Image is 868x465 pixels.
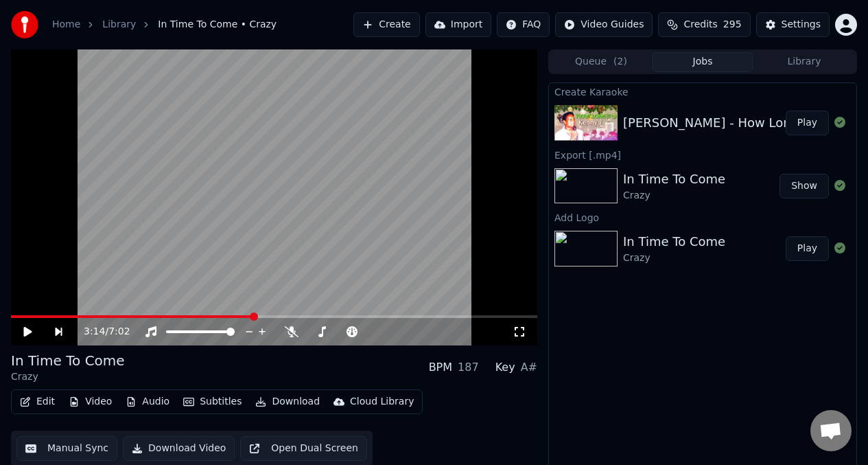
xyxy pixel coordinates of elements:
div: Crazy [11,370,125,384]
div: In Time To Come [623,232,725,251]
button: Edit [14,392,60,411]
nav: breadcrumb [52,18,277,32]
span: 7:02 [108,325,130,339]
button: Queue [550,52,652,72]
img: youka [11,11,38,38]
span: In Time To Come • Crazy [158,18,277,32]
a: Open chat [810,410,852,451]
button: Video [63,392,117,411]
div: Add Logo [549,209,856,225]
button: Credits295 [658,12,750,37]
button: Jobs [652,52,753,72]
div: In Time To Come [11,351,125,370]
div: In Time To Come [623,170,725,189]
div: Cloud Library [350,395,414,409]
button: Manual Sync [16,436,117,461]
div: BPM [429,359,452,376]
button: Video Guides [555,12,653,37]
button: Library [753,52,855,72]
button: Show [779,174,829,199]
button: Download [250,392,325,411]
div: Crazy [623,189,725,203]
button: FAQ [497,12,550,37]
span: ( 2 ) [613,55,627,69]
a: Home [52,18,80,32]
span: 295 [723,18,742,32]
button: Play [786,111,829,135]
div: [PERSON_NAME] - How Long It Is [623,113,825,133]
div: A# [521,359,537,376]
div: Crazy [623,251,725,265]
button: Download Video [123,436,235,461]
button: Settings [756,12,830,37]
button: Play [786,236,829,261]
span: 3:14 [84,325,105,339]
span: Credits [683,18,717,32]
div: Key [495,359,515,376]
button: Open Dual Screen [240,436,367,461]
div: Export [.mp4] [549,146,856,163]
button: Create [353,12,420,37]
div: Settings [782,18,821,32]
button: Import [425,12,491,37]
div: / [84,325,117,339]
a: Library [102,18,136,32]
div: 187 [458,359,479,376]
button: Subtitles [178,392,247,411]
button: Audio [120,392,175,411]
div: Create Karaoke [549,83,856,100]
